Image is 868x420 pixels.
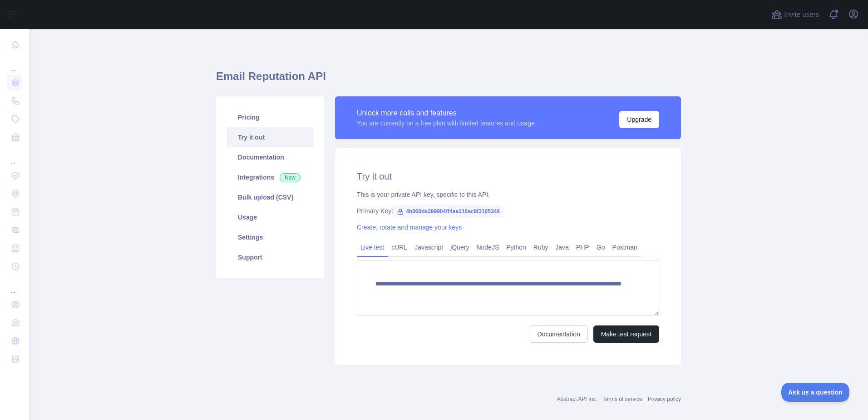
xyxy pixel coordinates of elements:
[227,107,313,127] a: Pricing
[781,383,850,402] iframe: Toggle Customer Support
[7,55,22,73] div: ...
[411,240,447,255] a: Javascript
[357,190,659,199] div: This is your private API key, specific to this API.
[602,396,642,402] a: Terms of service
[227,167,313,187] a: Integrations New
[7,147,22,165] div: ...
[227,147,313,167] a: Documentation
[530,240,552,255] a: Ruby
[216,69,681,91] h1: Email Reputation API
[530,325,588,343] a: Documentation
[593,240,609,255] a: Go
[557,396,597,402] a: Abstract API Inc.
[552,240,573,255] a: Java
[357,108,535,119] div: Unlock more calls and features
[609,240,641,255] a: Postman
[593,325,659,343] button: Make test request
[393,205,503,218] span: 4b060da399904ff4ae316ac8f3105346
[357,240,388,255] a: Live test
[388,240,411,255] a: cURL
[357,224,462,231] a: Create, rotate and manage your keys
[619,111,659,128] button: Upgrade
[280,173,301,182] span: New
[227,207,313,227] a: Usage
[227,187,313,207] a: Bulk upload (CSV)
[357,206,659,215] div: Primary Key:
[473,240,503,255] a: NodeJS
[784,10,819,20] span: Invite users
[572,240,593,255] a: PHP
[227,127,313,147] a: Try it out
[503,240,530,255] a: Python
[648,396,681,402] a: Privacy policy
[357,170,659,183] h2: Try it out
[227,247,313,267] a: Support
[7,276,22,295] div: ...
[447,240,473,255] a: jQuery
[357,119,535,128] div: You are currently on a free plan with limited features and usage
[227,227,313,247] a: Settings
[769,7,821,22] button: Invite users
